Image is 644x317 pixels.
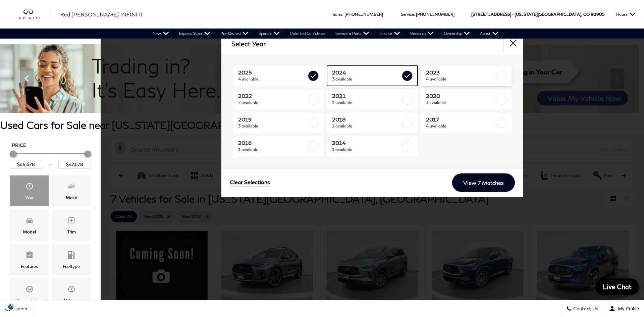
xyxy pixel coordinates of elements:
[233,89,324,109] a: 20227 available
[332,140,400,146] span: 2014
[67,215,75,228] span: Trim
[421,66,512,86] a: 20234 available
[615,306,639,311] span: My Profile
[17,9,50,20] img: INFINITI
[327,89,418,109] a: 20211 available
[238,93,307,99] span: 2022
[426,93,494,99] span: 2020
[572,306,598,312] span: Contact Us
[25,194,34,201] div: Year
[599,282,635,291] span: Live Chat
[10,306,27,312] span: Search
[332,146,400,153] span: 1 available
[67,283,75,297] span: Mileage
[426,116,494,123] span: 2017
[332,123,400,129] span: 1 available
[238,123,307,129] span: 3 available
[421,113,512,133] a: 20174 available
[374,29,405,39] a: Finance
[10,278,49,309] div: TransmissionTransmission
[238,76,307,83] span: 4 available
[52,244,91,275] div: FueltypeFueltype
[452,173,515,192] a: View 7 Matches
[60,10,143,18] a: Red [PERSON_NAME] INFINITI
[332,93,400,99] span: 2021
[401,12,414,17] span: Service
[238,146,307,153] span: 1 available
[52,175,91,206] div: MakeMake
[231,40,266,47] h2: Select Year
[52,210,91,241] div: TrimTrim
[233,113,324,133] a: 20193 available
[332,69,400,76] span: 2024
[416,12,454,17] a: [PHONE_NUMBER]
[67,249,75,263] span: Fueltype
[405,29,439,39] a: Research
[503,34,523,54] button: close
[327,66,418,86] a: 20243 available
[426,99,494,106] span: 3 available
[426,69,494,76] span: 2023
[25,283,34,297] span: Transmission
[426,76,494,83] span: 4 available
[17,9,50,20] a: infiniti
[344,12,383,17] a: [PHONE_NUMBER]
[58,160,91,169] input: Maximum
[17,297,42,304] div: Transmission
[439,29,475,39] a: Ownership
[233,136,324,156] a: 20161 available
[10,210,49,241] div: ModelModel
[333,12,342,17] span: Sales
[327,136,418,156] a: 20141 available
[10,148,91,169] div: Price
[25,249,34,263] span: Features
[604,300,644,317] button: Open user profile menu
[23,228,36,235] div: Model
[342,12,343,17] span: :
[148,29,503,39] nav: Main Navigation
[63,297,79,304] div: Mileage
[471,12,604,17] a: [STREET_ADDRESS] • [US_STATE][GEOGRAPHIC_DATA], CO 80905
[238,116,307,123] span: 2019
[60,11,143,17] span: Red [PERSON_NAME] INFINITI
[52,278,91,309] div: MileageMileage
[10,175,49,206] div: YearYear
[215,29,254,39] a: Pre-Owned
[421,89,512,109] a: 20203 available
[63,263,80,270] div: Fueltype
[332,99,400,106] span: 1 available
[66,194,77,201] div: Make
[238,140,307,146] span: 2016
[67,228,76,235] div: Trim
[3,303,19,310] img: Opt-Out Icon
[25,180,34,194] span: Year
[426,123,494,129] span: 4 available
[84,151,91,157] div: Maximum Price
[148,29,174,39] a: New
[332,76,400,83] span: 3 available
[20,68,34,89] div: Previous
[595,278,639,295] a: Live Chat
[330,29,374,39] a: Service & Parts
[238,69,307,76] span: 2025
[332,116,400,123] span: 2018
[25,215,34,228] span: Model
[230,179,270,187] a: Clear Selections
[254,29,285,39] a: Specials
[21,263,38,270] div: Features
[12,142,89,148] h5: Price
[327,113,418,133] a: 20181 available
[67,180,75,194] span: Make
[10,151,16,157] div: Minimum Price
[414,12,415,17] span: :
[3,303,19,310] section: Click to Open Cookie Consent Modal
[10,160,42,169] input: Minimum
[285,29,330,39] a: Unlimited Confidence
[233,66,324,86] a: 20254 available
[475,29,503,39] a: About
[10,244,49,275] div: FeaturesFeatures
[238,99,307,106] span: 7 available
[174,29,215,39] a: Express Store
